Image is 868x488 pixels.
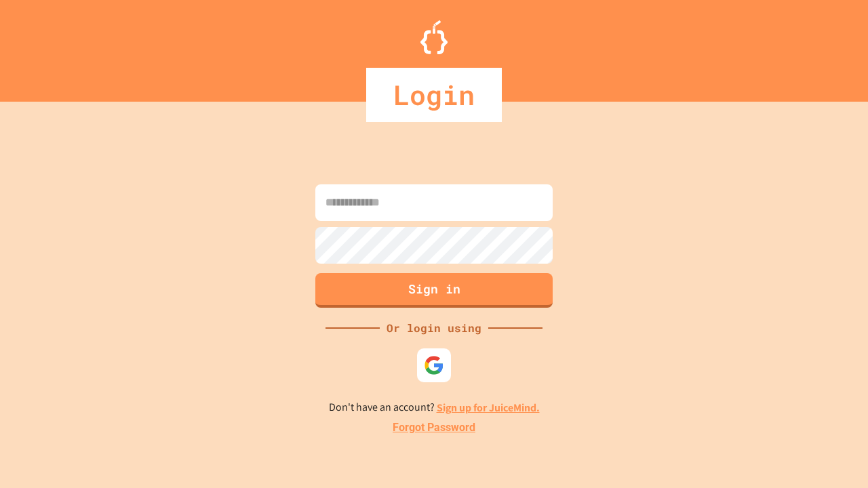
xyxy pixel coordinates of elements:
[366,68,502,122] div: Login
[420,20,448,54] img: Logo.svg
[437,401,540,415] a: Sign up for JuiceMind.
[380,320,488,336] div: Or login using
[424,355,444,375] img: google-icon.svg
[811,434,854,474] iframe: chat widget
[329,399,540,416] p: Don't have an account?
[393,420,475,436] a: Forgot Password
[755,375,854,432] iframe: chat widget
[315,273,553,308] button: Sign in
